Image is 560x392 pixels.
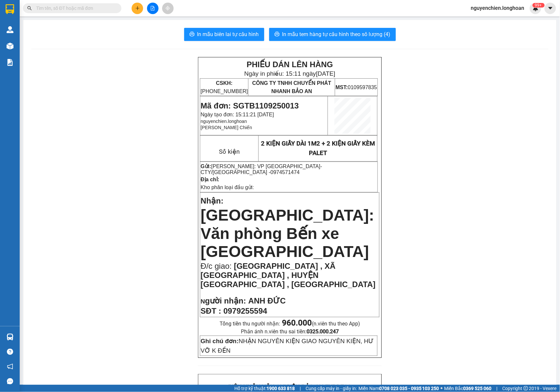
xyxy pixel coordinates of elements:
span: Ngày in phiếu: 15:11 ngày [244,70,335,77]
span: Số kiện [219,148,240,155]
span: Đ/c giao: [201,262,234,270]
strong: BIÊN NHẬN VẬN CHUYỂN BẢO AN EXPRESS [228,383,351,391]
button: caret-down [545,3,556,14]
img: warehouse-icon [7,26,13,33]
strong: 960.000 [282,318,312,327]
strong: CSKH: [216,80,233,86]
span: aim [165,6,170,10]
strong: N [201,298,246,305]
button: file-add [147,3,159,14]
button: aim [162,3,174,14]
span: In mẫu tem hàng tự cấu hình theo số lượng (4) [282,30,391,38]
strong: Địa chỉ: [201,177,219,182]
span: Hỗ trợ kỹ thuật: [234,385,295,392]
span: file-add [150,6,155,10]
span: ⚪️ [441,387,443,390]
span: [PHONE_NUMBER] - [DOMAIN_NAME] [27,26,121,50]
span: search [27,6,32,10]
span: Miền Nam [358,385,439,392]
span: (n.viên thu theo App) [282,321,360,327]
button: plus [132,3,143,14]
strong: 1900 633 818 [267,386,295,391]
span: | [300,385,301,392]
span: copyright [524,386,528,391]
span: printer [189,31,195,38]
span: 0979255594 [224,306,267,315]
strong: SĐT : [201,306,221,315]
strong: (Công Ty TNHH Chuyển Phát Nhanh Bảo An - MST: 0109597835) [10,18,137,23]
span: 2 KIỆN GIẤY DÀI 1M2 + 2 KIỆN GIẤY KÈM PALET [261,140,375,157]
span: nguyenchien.longhoan [466,4,530,12]
span: - [201,164,322,175]
img: warehouse-icon [7,334,13,341]
span: [PHONE_NUMBER] [201,80,248,94]
span: Tổng tiền thu người nhận: [220,321,360,327]
strong: 0369 525 060 [463,386,492,391]
strong: PHIẾU DÁN LÊN HÀNG [247,60,333,69]
button: printerIn mẫu biên lai tự cấu hình [184,28,264,41]
span: Miền Bắc [444,385,492,392]
span: ANH ĐỨC [248,296,286,305]
span: Cung cấp máy in - giấy in: [306,385,357,392]
span: [GEOGRAPHIC_DATA] , XÃ [GEOGRAPHIC_DATA] , HUYỆN [GEOGRAPHIC_DATA] , [GEOGRAPHIC_DATA] [201,262,376,289]
span: [PERSON_NAME]: VP [GEOGRAPHIC_DATA] [211,164,321,169]
span: NHẬN NGUYÊN KIỆN GIAO NGUYÊN KIỆN, HƯ VỠ K ĐỀN [201,338,374,354]
span: nguyenchien.longhoan [201,119,247,124]
img: warehouse-icon [7,43,13,49]
img: logo-vxr [6,4,14,14]
span: [PERSON_NAME] Chiến [201,125,252,130]
img: icon-new-feature [533,5,539,11]
input: Tìm tên, số ĐT hoặc mã đơn [36,5,114,12]
span: caret-down [548,5,553,11]
button: printerIn mẫu tem hàng tự cấu hình theo số lượng (4) [269,28,396,41]
span: 0974571474 [270,169,300,175]
span: [GEOGRAPHIC_DATA]: Văn phòng Bến xe [GEOGRAPHIC_DATA] [201,206,374,260]
span: Ngày tạo đơn: 15:11:21 [DATE] [201,112,274,117]
strong: MST: [335,85,348,90]
strong: Gửi: [201,164,211,169]
span: CÔNG TY TNHH CHUYỂN PHÁT NHANH BẢO AN [252,80,331,94]
span: In mẫu biên lai tự cấu hình [197,30,259,38]
span: plus [135,6,140,10]
span: Kho phân loại đầu gửi: [201,185,254,190]
span: Mã đơn: SGTB1109250013 [201,101,299,110]
span: Nhận: [201,196,224,205]
sup: 233 [532,3,545,8]
strong: Ghi chú đơn: [201,338,239,344]
span: CTY/[GEOGRAPHIC_DATA] - [201,169,300,175]
span: question-circle [7,349,13,355]
span: | [497,385,498,392]
strong: 0708 023 035 - 0935 103 250 [379,386,439,391]
span: printer [274,31,280,38]
span: Phản ánh n.viên thu sai tiền: [241,328,339,335]
span: notification [7,363,13,370]
img: solution-icon [7,59,13,66]
span: gười nhận: [205,296,246,305]
span: message [7,378,13,384]
strong: BIÊN NHẬN VẬN CHUYỂN BẢO AN EXPRESS [12,10,135,17]
span: [DATE] [316,70,335,77]
strong: 0325.000.247 [307,328,339,335]
span: 0109597835 [335,85,377,90]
